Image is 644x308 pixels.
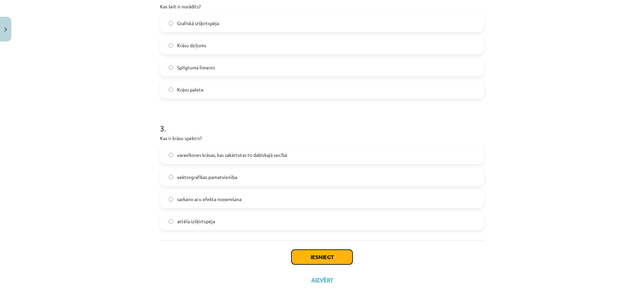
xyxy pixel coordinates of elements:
[177,218,215,225] span: attēla izšķirtspēja
[309,276,335,283] button: Aizvērt
[169,87,173,92] input: Krāsu palete
[177,151,287,159] span: varavīksnes krāsas, kas sakārtotas to dabiskajā secībā
[177,42,206,49] span: Krāsu dziļums
[160,3,484,10] p: Kas šeit ir norādīts?
[169,219,173,224] input: attēla izšķirtspēja
[169,43,173,48] input: Krāsu dziļums
[169,153,173,157] input: varavīksnes krāsas, kas sakārtotas to dabiskajā secībā
[169,21,173,25] input: Grafiskā izšķirtspēja
[169,197,173,201] input: sarkano acu efekta noņemšana
[169,175,173,179] input: vektorgrafikas pamatvienība
[177,20,219,27] span: Grafiskā izšķirtspēja
[169,65,173,70] input: Spilgtuma līmenis
[177,86,204,93] span: Krāsu palete
[4,27,7,32] img: icon-close-lesson-0947bae3869378f0d4975bcd49f059093ad1ed9edebbc8119c70593378902aed.svg
[160,112,484,133] h1: 3 .
[177,174,237,181] span: vektorgrafikas pamatvienība
[177,196,241,203] span: sarkano acu efekta noņemšana
[160,135,484,142] p: Kas ir krāsu spektrs?
[291,250,353,264] button: Iesniegt
[177,64,215,71] span: Spilgtuma līmenis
